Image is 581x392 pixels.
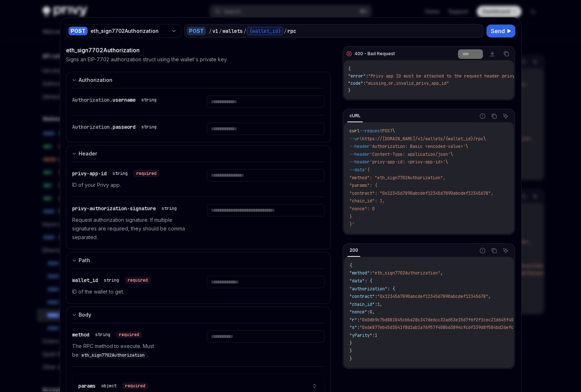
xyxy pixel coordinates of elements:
[491,27,505,35] span: Send
[82,352,145,358] span: eth_sign7702Authorization
[349,263,352,268] span: {
[488,294,491,299] span: ,
[91,27,168,35] div: eth_sign7702Authorization
[375,294,377,299] span: :
[360,128,382,134] span: --request
[78,382,148,390] div: params
[349,356,352,362] span: }
[66,56,228,63] p: Signs an EIP-7702 authorization struct using the wallet's private key.
[367,309,370,315] span: :
[348,66,351,72] span: {
[349,136,362,142] span: --url
[501,111,510,121] button: Ask AI
[450,151,453,157] span: \
[349,144,370,149] span: --header
[187,27,206,35] div: POST
[489,111,499,121] button: Copy the contents from the code block
[349,340,352,346] span: }
[372,270,440,276] span: "eth_sign7702Authorization"
[72,277,98,283] span: wallet_id
[370,144,466,149] span: 'Authorization: Basic <encoded-value>'
[362,136,483,142] span: https://[DOMAIN_NAME]/v1/wallets/{wallet_id}/rpc
[357,317,360,323] span: :
[349,294,375,299] span: "contract"
[372,332,375,338] span: :
[78,383,96,389] span: params
[113,97,136,103] span: username
[349,325,357,330] span: "s"
[348,80,363,86] span: "code"
[360,317,531,323] span: "0x0db9c7bd881045cbba28c347de6cc32a653e15d7f6f2f1cec21d645f402a6419"
[72,124,113,130] span: Authorization.
[247,27,283,35] div: {wallet_id}
[66,23,181,39] button: POSTeth_sign7702Authorization
[355,51,395,57] div: 400 - Bad Request
[370,309,372,315] span: 0
[365,278,372,284] span: : {
[223,27,243,35] div: wallets
[365,167,370,173] span: '{
[349,309,367,315] span: "nonce"
[366,80,449,86] span: "missing_or_invalid_privy_app_id"
[347,111,363,120] div: cURL
[349,190,493,196] span: "contract": "0x1234567890abcdef1234567890abcdef12345678",
[349,348,352,354] span: }
[66,307,331,323] button: expand input section
[66,145,331,162] button: expand input section
[349,151,370,157] span: --header
[66,46,331,54] div: eth_sign7702Authorization
[72,276,151,285] div: wallet_id
[79,149,97,158] div: Header
[466,144,468,149] span: \
[349,278,365,284] span: "data"
[72,96,159,104] div: Authorization.username
[375,301,377,307] span: :
[349,128,360,134] span: curl
[370,159,445,165] span: 'privy-app-id: <privy-app-id>'
[349,198,385,204] span: "chain_id": 1,
[372,309,375,315] span: ,
[377,294,488,299] span: "0x1234567890abcdef1234567890abcdef12345678"
[349,206,375,212] span: "nonce": 0
[349,175,445,181] span: "method": "eth_sign7702Authorization",
[113,124,136,130] span: password
[72,123,159,131] div: Authorization.password
[212,27,218,35] div: v1
[348,88,351,93] span: }
[72,204,180,213] div: privy-authorization-signature
[72,331,89,338] span: method
[125,277,151,284] div: required
[72,97,113,103] span: Authorization.
[380,301,382,307] span: ,
[487,25,515,38] button: Send
[366,73,368,79] span: :
[287,27,296,35] div: rpc
[72,216,190,242] p: Request authorization signature. If multiple signatures are required, they should be comma separa...
[501,246,510,255] button: Ask AI
[349,332,372,338] span: "yParity"
[478,111,487,121] button: Report incorrect code
[72,330,142,339] div: method
[349,167,365,173] span: --data
[349,221,355,227] span: }'
[349,317,357,323] span: "r"
[66,72,331,88] button: expand input section
[489,246,499,255] button: Copy the contents from the code block
[502,49,511,58] button: Copy the contents from the code block
[209,27,212,35] div: /
[368,73,535,79] span: "Privy app ID must be attached to the request header privy-app-id"
[284,27,287,35] div: /
[79,256,90,265] div: Path
[363,80,366,86] span: :
[122,382,148,389] div: required
[347,246,360,255] div: 200
[79,310,91,319] div: Body
[69,27,88,35] div: POST
[72,169,159,178] div: privy-app-id
[349,182,377,188] span: "params": {
[72,205,156,212] span: privy-authorization-signature
[349,301,375,307] span: "chain_id"
[478,246,487,255] button: Report incorrect code
[440,270,443,276] span: ,
[219,27,222,35] div: /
